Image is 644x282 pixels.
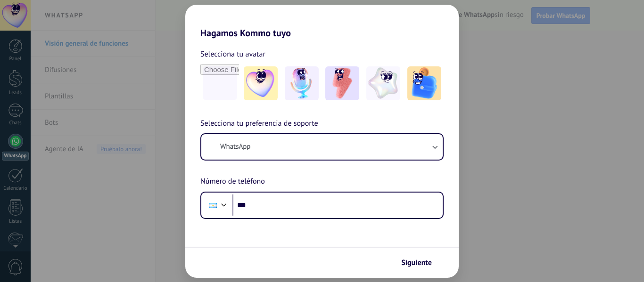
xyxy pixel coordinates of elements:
img: -1.jpeg [244,66,278,100]
img: -4.jpeg [366,66,400,100]
div: Argentina: + 54 [204,195,222,215]
img: -3.jpeg [325,66,359,100]
span: Selecciona tu preferencia de soporte [200,118,318,130]
span: WhatsApp [220,142,250,152]
span: Número de teléfono [200,176,265,188]
img: -5.jpeg [407,66,441,100]
img: -2.jpeg [285,66,319,100]
button: WhatsApp [201,134,443,160]
h2: Hagamos Kommo tuyo [185,5,459,39]
span: Selecciona tu avatar [200,48,265,60]
span: Siguiente [401,259,432,266]
button: Siguiente [397,255,445,271]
